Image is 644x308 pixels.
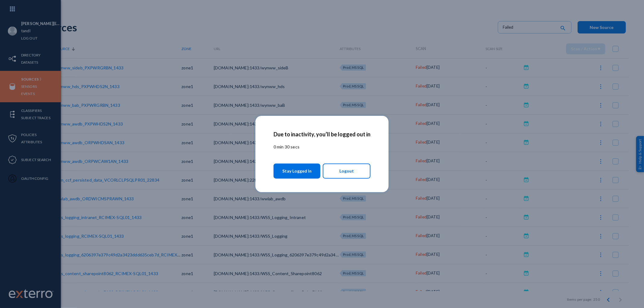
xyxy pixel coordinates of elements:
[274,164,320,179] button: Stay Logged In
[323,164,371,179] button: Logout
[274,131,370,138] h2: Due to inactivity, you’ll be logged out in
[282,166,312,176] span: Stay Logged In
[339,166,354,176] span: Logout
[274,144,370,150] p: 0 min 30 secs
